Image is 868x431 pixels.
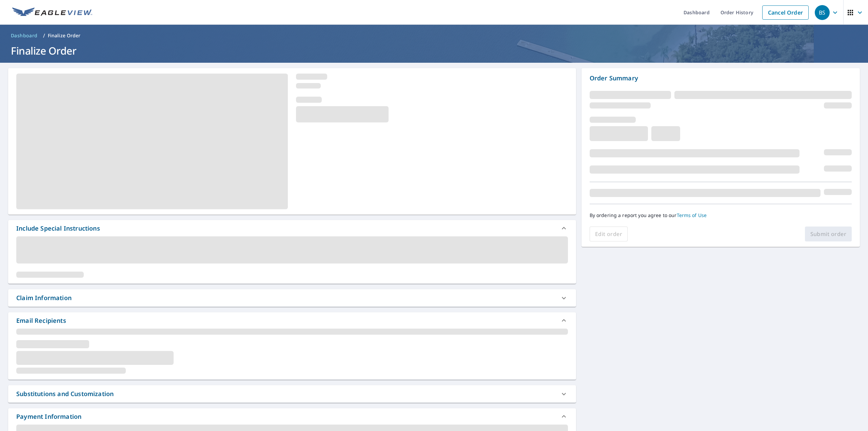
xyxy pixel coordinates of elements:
a: Dashboard [8,30,40,41]
img: EV Logo [12,7,92,18]
div: Payment Information [16,412,81,421]
div: Email Recipients [16,316,66,325]
div: Substitutions and Customization [16,389,114,398]
p: By ordering a report you agree to our [590,212,852,218]
div: Include Special Instructions [16,224,100,233]
div: Claim Information [8,289,576,307]
h1: Finalize Order [8,44,860,58]
li: / [43,32,45,40]
div: Include Special Instructions [8,220,576,236]
div: Email Recipients [8,312,576,329]
div: Substitutions and Customization [8,385,576,403]
p: Finalize Order [48,32,81,39]
div: Payment Information [8,408,576,425]
a: Cancel Order [762,5,809,20]
nav: breadcrumb [8,30,860,41]
div: BS [815,5,830,20]
div: Claim Information [16,293,72,302]
a: Terms of Use [677,212,707,218]
p: Order Summary [590,74,852,83]
span: Dashboard [11,32,38,39]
